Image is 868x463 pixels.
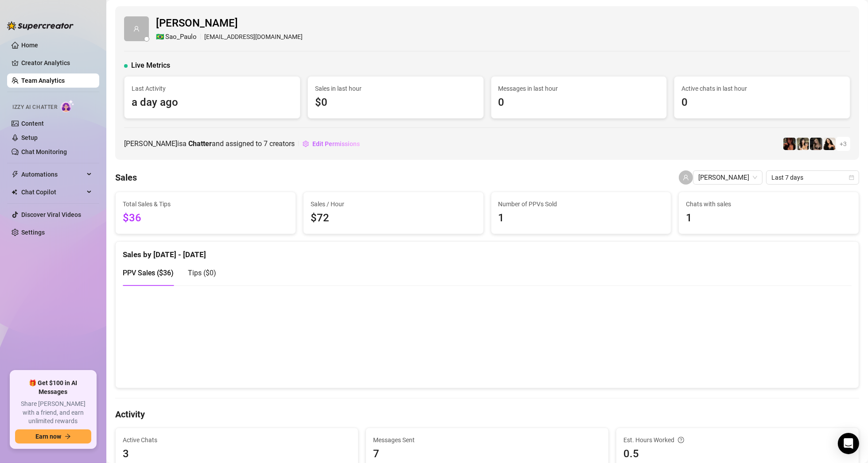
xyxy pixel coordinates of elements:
div: [EMAIL_ADDRESS][DOMAIN_NAME] [156,32,303,42]
b: Chatter [188,139,212,148]
a: Discover Viral Videos [21,211,81,218]
span: user [683,174,689,181]
span: Tips ( $0 ) [188,269,216,277]
span: Number of PPVs Sold [498,199,664,209]
img: Chat Copilot [12,189,17,195]
span: Total Sales & Tips [123,199,288,209]
span: Active chats in last hour [681,84,843,93]
span: arrow-right [65,433,71,440]
img: logo-BBDzfeDw.svg [7,21,74,30]
div: Sales by [DATE] - [DATE] [123,242,852,261]
span: setting [303,141,309,147]
img: steph [783,138,796,150]
h4: Activity [115,408,859,421]
span: PPV Sales ( $36 ) [123,269,174,277]
span: Sales / Hour [311,199,476,209]
span: Live Metrics [131,60,170,71]
span: 7 [373,446,601,463]
span: calendar [849,175,854,180]
span: [PERSON_NAME] [156,15,303,32]
span: 0 [498,94,660,111]
span: user [133,26,140,32]
button: Earn nowarrow-right [15,429,91,444]
span: + 3 [840,139,847,149]
span: Last 7 days [771,171,854,184]
span: 3 [123,446,351,463]
span: 1 [498,210,664,227]
span: Last Activity [132,84,293,93]
span: Sao_Paulo [165,32,197,42]
span: Edit Permissions [312,140,360,147]
span: a day ago [132,94,293,111]
span: thunderbolt [12,171,19,178]
span: Chats with sales [686,199,852,209]
button: Edit Permissions [302,137,360,151]
span: $0 [315,94,476,111]
a: Home [21,42,38,49]
span: 1 [686,210,852,227]
a: Settings [21,229,45,236]
h4: Sales [115,171,137,184]
span: $36 [123,210,288,227]
span: Active Chats [123,435,351,445]
a: Setup [21,134,38,141]
span: Sales in last hour [315,84,476,93]
span: 0.5 [623,446,852,463]
span: 🇧🇷 [156,32,164,42]
a: Creator Analytics [21,56,92,70]
span: Julia [698,171,757,184]
span: 🎁 Get $100 in AI Messages [15,379,91,396]
img: Rolyat [810,138,822,150]
img: AI Chatter [61,100,74,112]
span: Messages Sent [373,435,601,445]
span: $72 [311,210,476,227]
span: Chat Copilot [21,185,84,199]
span: question-circle [678,435,684,445]
div: Open Intercom Messenger [838,433,859,454]
a: Chat Monitoring [21,148,67,155]
span: [PERSON_NAME] is a and assigned to creators [124,138,295,149]
img: Candylion [797,138,809,150]
img: mads [823,138,836,150]
span: 0 [681,94,843,111]
span: Automations [21,167,84,181]
span: Earn now [35,433,61,440]
span: Messages in last hour [498,84,660,93]
div: Est. Hours Worked [623,435,852,445]
span: Share [PERSON_NAME] with a friend, and earn unlimited rewards [15,400,91,426]
a: Team Analytics [21,77,65,84]
span: 7 [264,139,268,148]
a: Content [21,120,44,127]
span: Izzy AI Chatter [12,103,57,112]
